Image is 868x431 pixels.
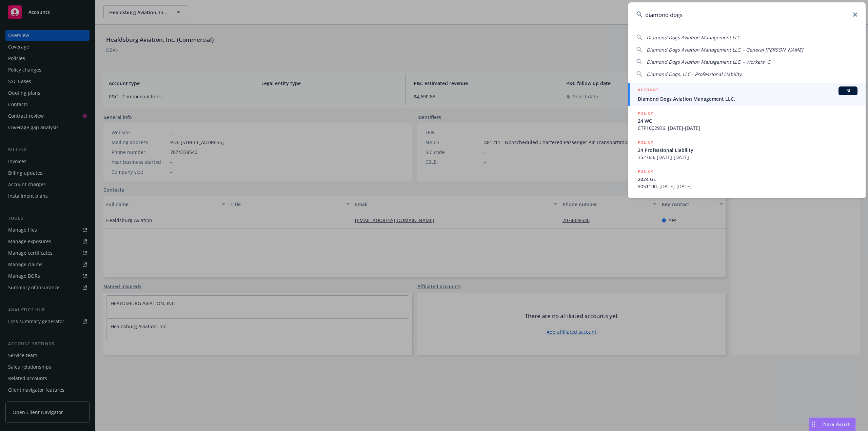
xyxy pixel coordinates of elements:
span: Diamond Dogs, LLC - Professional Liability [647,71,742,77]
span: BI [841,88,855,94]
span: 24 Professional Liability [638,146,857,154]
h5: POLICY [638,139,653,146]
span: 352763, [DATE]-[DATE] [638,154,857,161]
span: Diamond Dogs Aviation Management LLC. - General [PERSON_NAME] [647,46,803,53]
button: Nova Assist [809,417,856,431]
a: POLICY24 Professional Liability352763, [DATE]-[DATE] [628,135,866,164]
a: ACCOUNTBIDiamond Dogs Aviation Management LLC. [628,83,866,106]
span: Diamond Dogs Aviation Management LLC. [647,34,742,41]
a: POLICY24 WCCTP1002936, [DATE]-[DATE] [628,106,866,135]
span: 2024 GL [638,176,857,183]
input: Search... [628,2,866,27]
span: 24 WC [638,117,857,124]
h5: POLICY [638,110,653,117]
span: Diamond Dogs Aviation Management LLC. [638,95,857,102]
a: POLICY2024 GL9051100, [DATE]-[DATE] [628,164,866,194]
span: CTP1002936, [DATE]-[DATE] [638,124,857,132]
span: 9051100, [DATE]-[DATE] [638,183,857,190]
h5: POLICY [638,168,653,175]
span: Diamond Dogs Aviation Management LLC. - Workers' C [647,59,770,65]
div: Drag to move [809,418,818,431]
span: Nova Assist [823,421,850,427]
h5: ACCOUNT [638,86,658,95]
